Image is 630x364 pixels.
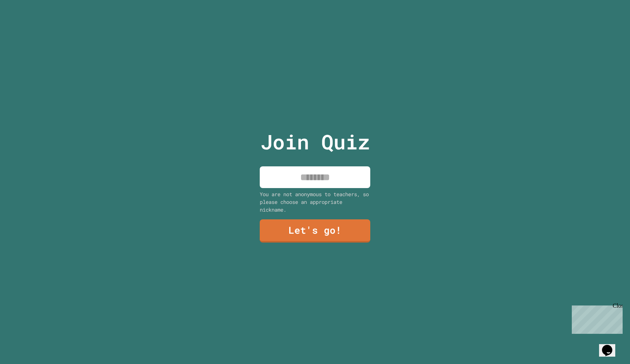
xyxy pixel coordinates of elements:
[260,127,370,157] p: Join Quiz
[260,219,370,243] a: Let's go!
[3,3,51,47] div: Chat with us now!Close
[599,335,623,357] iframe: chat widget
[569,303,623,334] iframe: chat widget
[260,190,370,213] div: You are not anonymous to teachers, so please choose an appropriate nickname.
